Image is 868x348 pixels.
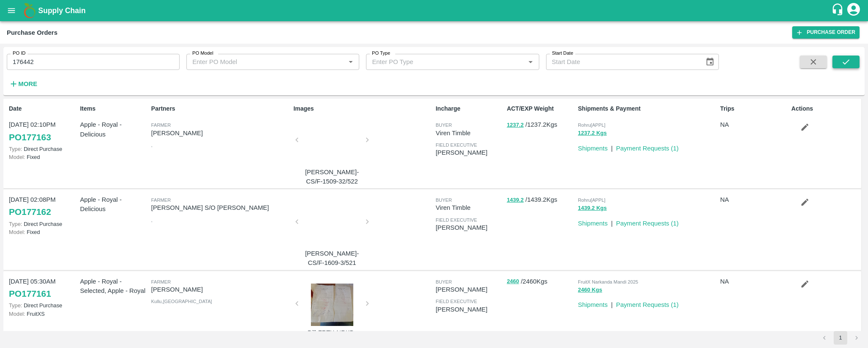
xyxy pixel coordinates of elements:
[7,27,58,38] div: Purchase Orders
[435,223,503,232] p: [PERSON_NAME]
[702,54,718,70] button: Choose date
[151,198,171,203] span: Farmer
[13,50,25,57] label: PO ID
[38,6,86,15] b: Supply Chain
[578,301,607,308] a: Shipments
[9,120,77,129] p: [DATE] 02:10PM
[9,220,77,228] p: Direct Purchase
[9,154,25,160] span: Model:
[9,277,77,286] p: [DATE] 05:30AM
[192,50,214,57] label: PO Model
[151,142,153,148] span: ,
[21,2,38,19] img: logo
[546,54,699,70] input: Start Date
[616,301,679,308] a: Payment Requests (1)
[435,142,477,148] span: field executive
[607,140,613,153] div: |
[151,122,171,128] span: Farmer
[151,217,153,223] span: ,
[80,104,148,113] p: Items
[435,285,503,294] p: [PERSON_NAME]
[507,277,519,287] button: 2460
[607,215,613,228] div: |
[607,297,613,309] div: |
[435,104,503,113] p: Incharge
[9,146,22,152] span: Type:
[435,299,477,304] span: field executive
[578,203,607,213] button: 1439.2 Kgs
[80,195,148,214] p: Apple - Royal - Delicious
[435,198,452,203] span: buyer
[507,277,574,287] p: / 2460 Kgs
[9,229,25,235] span: Model:
[369,56,511,67] input: Enter PO Type
[7,54,180,70] input: Enter PO ID
[578,220,607,227] a: Shipments
[578,285,602,295] button: 2460 Kgs
[578,279,638,284] span: FruitX Narkanda Mandi 2025
[9,228,77,236] p: Fixed
[846,2,861,19] div: account of current user
[720,104,788,113] p: Trips
[616,145,679,152] a: Payment Requests (1)
[578,198,605,203] span: Rohru[APPL]
[792,26,860,39] a: Purchase Order
[578,104,717,113] p: Shipments & Payment
[9,153,77,161] p: Fixed
[80,277,148,296] p: Apple - Royal - Selected, Apple - Royal
[435,217,477,223] span: field executive
[9,301,77,309] p: Direct Purchase
[151,299,212,304] span: Kullu , [GEOGRAPHIC_DATA]
[300,167,364,187] p: [PERSON_NAME]-CS/F-1509-32/522
[151,203,290,212] p: [PERSON_NAME] S/O [PERSON_NAME]
[151,285,290,294] p: [PERSON_NAME]
[9,311,25,317] span: Model:
[435,203,503,212] p: Viren Timble
[9,145,77,153] p: Direct Purchase
[9,286,51,301] a: PO177161
[189,56,332,67] input: Enter PO Model
[80,120,148,139] p: Apple - Royal - Delicious
[7,77,39,91] button: More
[507,195,524,205] button: 1439.2
[525,56,536,67] button: Open
[507,120,574,130] p: / 1237.2 Kgs
[18,81,37,87] strong: More
[435,148,503,157] p: [PERSON_NAME]
[435,279,452,284] span: buyer
[720,277,788,286] p: NA
[435,128,503,138] p: Viren Timble
[578,128,607,138] button: 1237.2 Kgs
[720,195,788,204] p: NA
[9,302,22,309] span: Type:
[151,128,290,138] p: [PERSON_NAME]
[300,249,364,268] p: [PERSON_NAME]-CS/F-1609-3/521
[38,5,831,17] a: Supply Chain
[507,120,524,130] button: 1237.2
[9,104,77,113] p: Date
[552,50,573,57] label: Start Date
[507,104,574,113] p: ACT/EXP Weight
[578,122,605,128] span: Rohru[APPL]
[9,310,77,318] p: FruitXS
[435,305,503,314] p: [PERSON_NAME]
[834,331,847,345] button: page 1
[791,104,859,113] p: Actions
[9,204,51,220] a: PO177162
[435,122,452,128] span: buyer
[816,331,865,345] nav: pagination navigation
[9,130,51,145] a: PO177163
[578,145,607,152] a: Shipments
[507,195,574,205] p: / 1439.2 Kgs
[720,120,788,129] p: NA
[294,104,433,113] p: Images
[345,56,356,67] button: Open
[2,1,21,20] button: open drawer
[616,220,679,227] a: Payment Requests (1)
[9,221,22,227] span: Type:
[151,104,290,113] p: Partners
[831,3,846,18] div: customer-support
[9,195,77,204] p: [DATE] 02:08PM
[151,279,171,284] span: Farmer
[372,50,390,57] label: PO Type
